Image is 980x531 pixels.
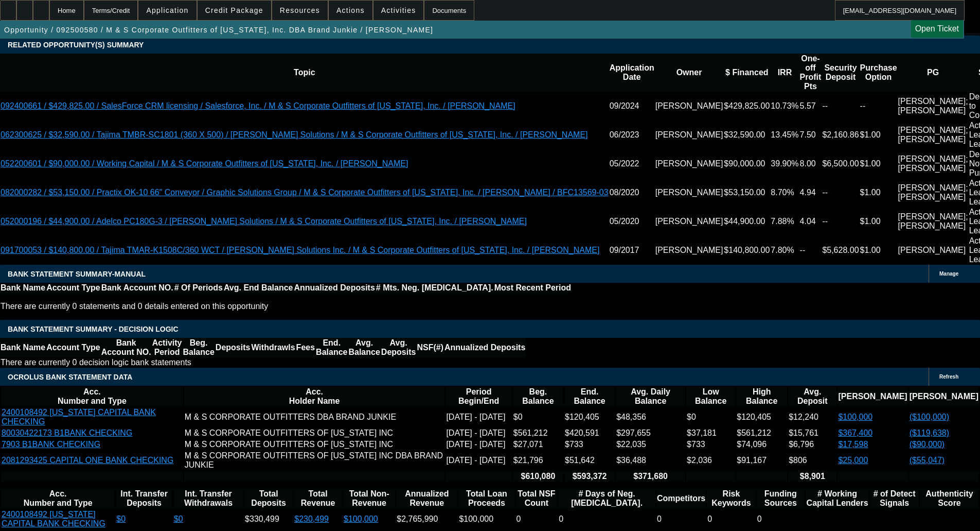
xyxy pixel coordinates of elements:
[707,509,755,529] td: 0
[939,271,958,277] span: Manage
[184,407,445,427] td: M & S CORPORATE OUTFITTERS DBA BRAND JUNKIE
[806,489,869,508] th: # Working Capital Lenders
[446,407,511,427] td: [DATE] - [DATE]
[770,121,799,149] td: 13.45%
[8,41,144,49] span: RELATED OPPORTUNITY(S) SUMMARY
[296,338,315,357] th: Fees
[184,439,445,450] td: M & S CORPORATE OUTFITTERS OF [US_STATE] INC
[723,121,770,149] td: $32,590.00
[344,515,378,523] a: $100,000
[898,121,969,149] td: [PERSON_NAME]; [PERSON_NAME]
[920,489,979,508] th: Authenticity Score
[909,387,979,406] th: [PERSON_NAME]
[770,92,799,121] td: 10.73%
[184,387,445,406] th: Acc. Holder Name
[1,188,609,197] a: 082000282 / $53,150.00 / Practix OK-10 66" Conveyor / Graphic Solutions Group / M & S Corporate O...
[513,407,563,427] td: $0
[860,178,898,207] td: $1.00
[329,1,372,20] button: Actions
[686,387,735,406] th: Low Balance
[822,121,859,149] td: $2,160.86
[564,428,615,438] td: $420,591
[655,236,724,265] td: [PERSON_NAME]
[182,338,215,357] th: Beg. Balance
[184,451,445,470] td: M & S CORPORATE OUTFITTERS OF [US_STATE] INC DBA BRAND JUNKIE
[898,54,969,92] th: PG
[788,439,836,450] td: $6,796
[272,1,328,20] button: Resources
[2,510,105,528] a: 2400108492 [US_STATE] CAPITAL BANK CHECKING
[860,207,898,236] td: $1.00
[564,439,615,450] td: $733
[799,149,822,178] td: 8.00
[4,26,433,34] span: Opportunity / 092500580 / M & S Corporate Outfitters of [US_STATE], Inc. DBA Brand Junkie / [PERS...
[799,92,822,121] td: 5.57
[910,456,945,465] a: ($55,047)
[910,429,949,437] a: ($119,638)
[152,338,183,357] th: Activity Period
[8,270,146,278] span: BANK STATEMENT SUMMARY-MANUAL
[788,387,836,406] th: Avg. Deposit
[822,236,859,265] td: $5,628.00
[860,54,898,92] th: Purchase Option
[2,429,132,437] a: 80030422173 B1BANK CHECKING
[898,178,969,207] td: [PERSON_NAME]; [PERSON_NAME]
[173,489,243,508] th: Int. Transfer Withdrawals
[870,489,919,508] th: # of Detect Signals
[616,439,685,450] td: $22,035
[174,515,183,523] a: $0
[251,338,295,357] th: Withdrawls
[770,54,799,92] th: IRR
[1,387,183,406] th: Acc. Number and Type
[616,407,685,427] td: $48,356
[46,283,101,293] th: Account Type
[757,489,805,508] th: Funding Sources
[799,178,822,207] td: 4.94
[513,451,563,470] td: $21,796
[244,489,293,508] th: Total Deposits
[223,283,294,293] th: Avg. End Balance
[215,338,251,357] th: Deposits
[446,451,511,470] td: [DATE] - [DATE]
[723,54,770,92] th: $ Financed
[838,456,868,465] a: $25,000
[397,515,457,524] div: $2,765,990
[736,439,787,450] td: $74,096
[655,121,724,149] td: [PERSON_NAME]
[799,207,822,236] td: 4.04
[616,471,685,482] th: $371,680
[381,6,416,14] span: Activities
[1,302,571,311] p: There are currently 0 statements and 0 details entered on this opportunity
[655,92,724,121] td: [PERSON_NAME]
[315,338,348,357] th: End. Balance
[788,451,836,470] td: $806
[757,509,805,529] td: 0
[376,283,494,293] th: # Mts. Neg. [MEDICAL_DATA].
[860,149,898,178] td: $1.00
[1,159,408,168] a: 052200601 / $90,000.00 / Working Capital / M & S Corporate Outfitters of [US_STATE], Inc. / [PERS...
[822,54,859,92] th: Security Deposit
[396,489,457,508] th: Annualized Revenue
[788,407,836,427] td: $12,240
[723,149,770,178] td: $90,000.00
[736,407,787,427] td: $120,405
[686,428,735,438] td: $37,181
[655,178,724,207] td: [PERSON_NAME]
[516,509,558,529] td: 0
[822,92,859,121] td: --
[343,489,395,508] th: Total Non-Revenue
[516,489,558,508] th: Sum of the Total NSF Count and Total Overdraft Fee Count from Ocrolus
[244,509,293,529] td: $330,499
[656,509,706,529] td: 0
[373,1,424,20] button: Activities
[723,178,770,207] td: $53,150.00
[46,338,101,357] th: Account Type
[609,149,655,178] td: 05/2022
[101,338,152,357] th: Bank Account NO.
[736,387,787,406] th: High Balance
[686,439,735,450] td: $733
[446,439,511,450] td: [DATE] - [DATE]
[609,54,655,92] th: Application Date
[8,373,132,381] span: OCROLUS BANK STATEMENT DATA
[184,428,445,438] td: M & S CORPORATE OUTFITTERS OF [US_STATE] INC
